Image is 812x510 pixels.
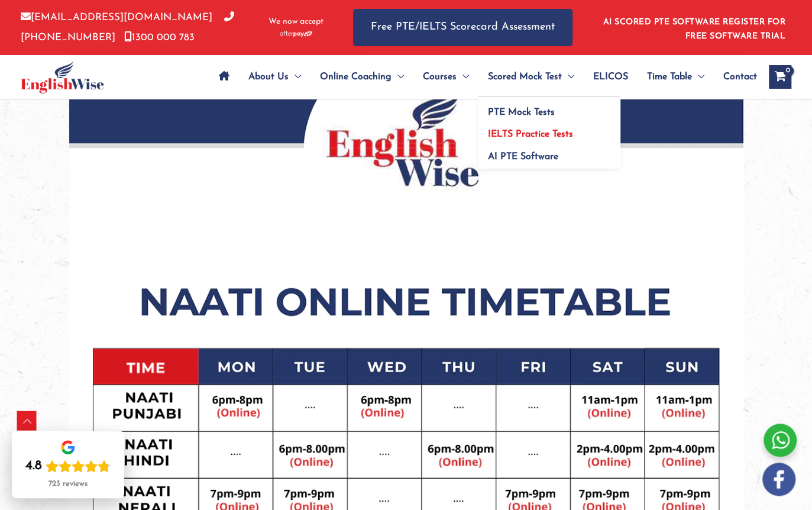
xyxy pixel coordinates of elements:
span: Menu Toggle [562,56,574,98]
nav: Site Navigation: Main Menu [209,56,757,98]
a: IELTS Practice Tests [478,120,620,142]
a: Free PTE/IELTS Scorecard Assessment [353,9,572,46]
aside: Header Widget 1 [596,8,791,47]
span: PTE Mock Tests [488,108,555,117]
span: IELTS Practice Tests [488,130,573,139]
a: [EMAIL_ADDRESS][DOMAIN_NAME] [21,12,212,22]
span: Menu Toggle [289,56,301,98]
span: Time Table [647,56,692,98]
span: Contact [723,56,757,98]
a: View Shopping Cart, empty [769,65,791,89]
div: 4.8 [25,458,42,475]
span: Scored Mock Test [488,56,562,98]
img: white-facebook.png [762,463,795,496]
a: 1300 000 783 [124,33,195,43]
img: cropped-ew-logo [21,61,104,93]
span: Menu Toggle [392,56,404,98]
span: Menu Toggle [457,56,469,98]
span: AI PTE Software [488,152,558,162]
img: Afterpay-Logo [280,31,312,37]
div: Rating: 4.8 out of 5 [25,458,111,475]
a: PTE Mock Tests [478,97,620,120]
a: [PHONE_NUMBER] [21,12,234,42]
span: Online Coaching [320,56,392,98]
span: Menu Toggle [692,56,704,98]
a: About UsMenu Toggle [239,56,310,98]
a: AI PTE Software [478,141,620,169]
a: Online CoachingMenu Toggle [310,56,413,98]
a: CoursesMenu Toggle [413,56,478,98]
div: 723 reviews [48,479,88,489]
span: ELICOS [593,56,628,98]
a: Contact [714,56,757,98]
a: ELICOS [584,56,638,98]
span: We now accept [268,16,323,28]
a: Time TableMenu Toggle [638,56,714,98]
a: Scored Mock TestMenu Toggle [478,56,584,98]
span: Courses [423,56,457,98]
a: AI SCORED PTE SOFTWARE REGISTER FOR FREE SOFTWARE TRIAL [603,18,786,41]
span: About Us [248,56,289,98]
